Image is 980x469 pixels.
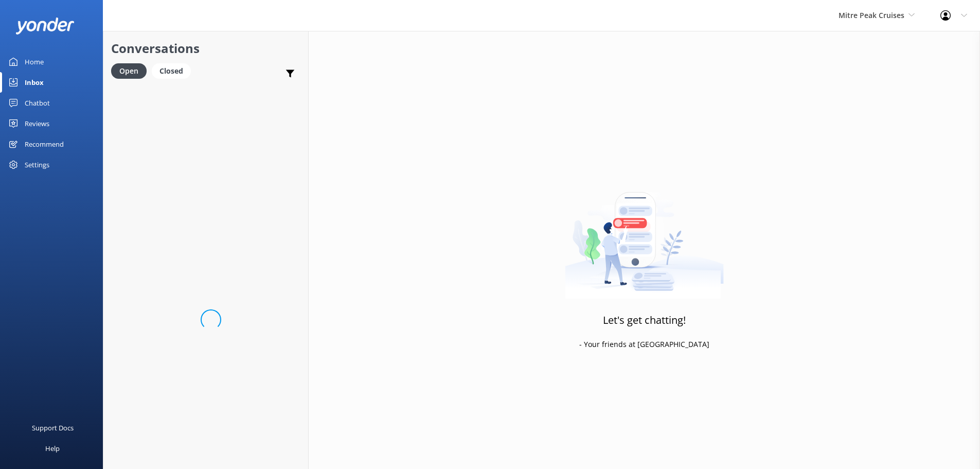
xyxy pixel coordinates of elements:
[32,418,74,438] div: Support Docs
[111,39,300,58] h2: Conversations
[25,113,49,134] div: Reviews
[25,72,44,93] div: Inbox
[579,339,709,350] p: - Your friends at [GEOGRAPHIC_DATA]
[839,10,904,20] span: Mitre Peak Cruises
[15,18,75,34] img: yonder-white-logo.png
[25,93,50,113] div: Chatbot
[25,154,49,175] div: Settings
[565,170,724,299] img: artwork of a man stealing a conversation from at giant smartphone
[152,65,196,76] a: Closed
[25,51,44,72] div: Home
[111,63,147,79] div: Open
[152,63,191,79] div: Closed
[603,312,686,328] h3: Let's get chatting!
[111,65,152,76] a: Open
[25,134,64,154] div: Recommend
[45,438,60,459] div: Help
